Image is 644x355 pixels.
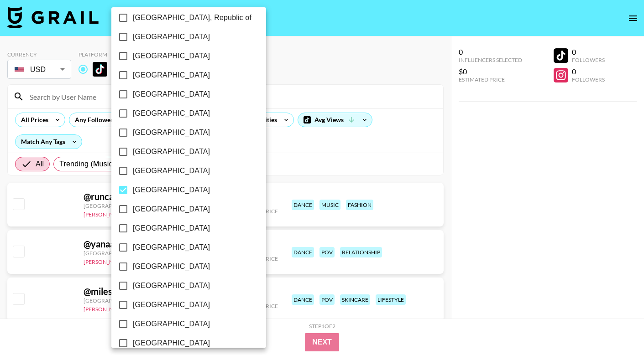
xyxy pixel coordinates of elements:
span: [GEOGRAPHIC_DATA] [133,70,210,81]
span: [GEOGRAPHIC_DATA] [133,89,210,100]
span: [GEOGRAPHIC_DATA] [133,146,210,157]
span: [GEOGRAPHIC_DATA] [133,223,210,234]
span: [GEOGRAPHIC_DATA] [133,165,210,176]
span: [GEOGRAPHIC_DATA] [133,299,210,310]
span: [GEOGRAPHIC_DATA] [133,31,210,42]
span: [GEOGRAPHIC_DATA] [133,242,210,253]
span: [GEOGRAPHIC_DATA] [133,204,210,215]
span: [GEOGRAPHIC_DATA] [133,338,210,349]
iframe: Drift Widget Chat Controller [598,309,633,344]
span: [GEOGRAPHIC_DATA] [133,319,210,329]
span: [GEOGRAPHIC_DATA] [133,127,210,138]
span: [GEOGRAPHIC_DATA] [133,280,210,291]
span: [GEOGRAPHIC_DATA] [133,185,210,196]
span: [GEOGRAPHIC_DATA] [133,261,210,272]
span: [GEOGRAPHIC_DATA] [133,51,210,62]
span: [GEOGRAPHIC_DATA] [133,108,210,119]
span: [GEOGRAPHIC_DATA], Republic of [133,12,251,23]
